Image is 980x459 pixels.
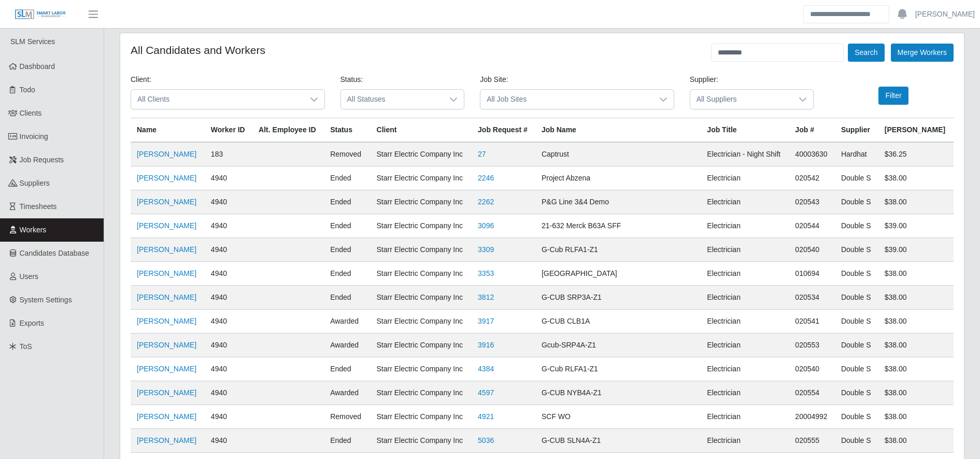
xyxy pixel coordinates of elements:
td: Starr Electric Company Inc [371,286,472,310]
td: Starr Electric Company Inc [371,262,472,286]
td: 020534 [789,286,835,310]
td: 020555 [789,429,835,453]
td: ended [324,214,370,238]
td: 4940 [205,286,252,310]
td: Double S [835,381,878,405]
span: ToS [20,342,32,351]
td: 183 [205,142,252,166]
td: G-CUB NYB4A-Z1 [535,381,701,405]
a: [PERSON_NAME] [137,293,196,301]
td: Double S [835,429,878,453]
h4: All Candidates and Workers [131,44,265,57]
label: Status: [340,74,363,85]
td: Electrician [701,214,789,238]
td: $36.25 [878,142,954,166]
td: $38.00 [878,429,954,453]
td: Starr Electric Company Inc [371,333,472,357]
a: 3309 [478,245,494,254]
a: 3096 [478,221,494,230]
td: 020541 [789,310,835,333]
td: Project Abzena [535,166,701,190]
td: G-CUB SLN4A-Z1 [535,429,701,453]
span: All Suppliers [690,90,793,109]
td: ended [324,262,370,286]
th: Job Title [701,118,789,143]
td: SCF WO [535,405,701,429]
td: $38.00 [878,381,954,405]
td: ended [324,357,370,381]
td: Electrician [701,238,789,262]
span: Users [20,272,39,281]
span: All Job Sites [480,90,653,109]
td: Starr Electric Company Inc [371,381,472,405]
td: Starr Electric Company Inc [371,142,472,166]
a: 2246 [478,174,494,182]
td: 010694 [789,262,835,286]
td: Double S [835,286,878,310]
td: ended [324,190,370,214]
td: Starr Electric Company Inc [371,357,472,381]
td: 20004992 [789,405,835,429]
td: $38.00 [878,166,954,190]
td: Double S [835,333,878,357]
a: 4384 [478,365,494,373]
td: [GEOGRAPHIC_DATA] [535,262,701,286]
a: [PERSON_NAME] [137,221,196,230]
a: 4597 [478,388,494,397]
td: Electrician - Night Shift [701,142,789,166]
td: 020554 [789,381,835,405]
td: 4940 [205,381,252,405]
span: Candidates Database [20,249,90,257]
td: Double S [835,166,878,190]
a: [PERSON_NAME] [137,365,196,373]
td: Electrician [701,190,789,214]
span: Job Requests [20,156,64,164]
td: $38.00 [878,190,954,214]
td: $38.00 [878,357,954,381]
a: [PERSON_NAME] [137,150,196,158]
td: 020542 [789,166,835,190]
td: $38.00 [878,286,954,310]
td: Starr Electric Company Inc [371,429,472,453]
td: Double S [835,405,878,429]
a: 5036 [478,436,494,444]
td: ended [324,166,370,190]
img: SLM Logo [15,9,66,20]
span: Todo [20,86,35,94]
td: Electrician [701,310,789,333]
td: Captrust [535,142,701,166]
td: G-CUB CLB1A [535,310,701,333]
td: removed [324,405,370,429]
button: Merge Workers [891,44,954,62]
td: $39.00 [878,238,954,262]
td: 4940 [205,429,252,453]
th: Client [371,118,472,143]
td: ended [324,429,370,453]
td: Electrician [701,286,789,310]
td: ended [324,286,370,310]
a: 3917 [478,317,494,325]
td: Double S [835,238,878,262]
a: [PERSON_NAME] [137,198,196,206]
td: 4940 [205,214,252,238]
td: Starr Electric Company Inc [371,166,472,190]
td: 21-632 Merck B63A SFF [535,214,701,238]
span: Timesheets [20,202,57,211]
td: 020544 [789,214,835,238]
th: [PERSON_NAME] [878,118,954,143]
td: 020540 [789,357,835,381]
td: Starr Electric Company Inc [371,310,472,333]
label: Supplier: [690,74,718,85]
td: Electrician [701,357,789,381]
a: 3812 [478,293,494,301]
span: Invoicing [20,132,48,141]
input: Search [803,5,889,23]
td: 020540 [789,238,835,262]
th: Alt. Employee ID [252,118,324,143]
td: Double S [835,357,878,381]
td: P&G Line 3&4 Demo [535,190,701,214]
td: Starr Electric Company Inc [371,238,472,262]
td: awarded [324,310,370,333]
td: 4940 [205,357,252,381]
a: 4921 [478,412,494,421]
